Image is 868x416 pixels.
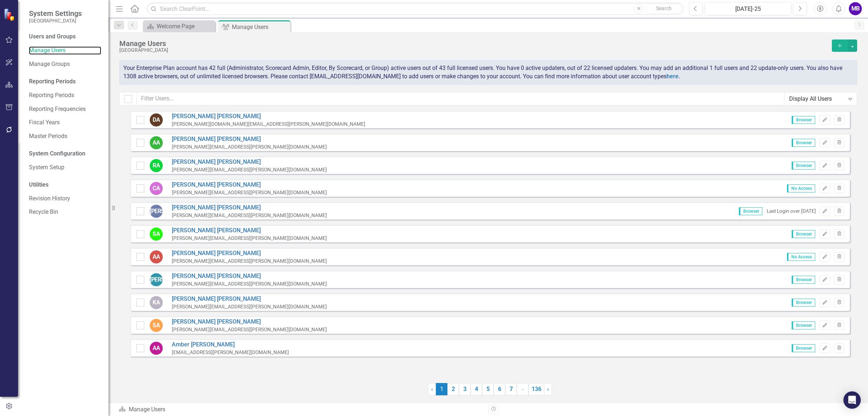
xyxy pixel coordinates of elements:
[150,250,163,263] div: AA
[29,105,101,113] a: Reporting Frequencies
[150,159,163,172] div: RA
[172,318,327,326] a: [PERSON_NAME] [PERSON_NAME]
[667,73,678,80] a: here
[792,116,815,124] span: Browser
[505,383,517,395] a: 7
[150,273,163,286] div: [PERSON_NAME]
[4,8,16,21] img: ClearPoint Strategy
[646,4,682,14] button: Search
[447,383,459,395] a: 2
[150,136,163,149] div: AA
[29,132,101,141] a: Master Periods
[787,184,815,192] span: No Access
[136,92,784,105] input: Filter Users...
[792,230,815,238] span: Browser
[172,166,327,173] div: [PERSON_NAME][EMAIL_ADDRESS][PERSON_NAME][DOMAIN_NAME]
[150,228,163,241] div: SA
[787,253,815,261] span: No Access
[29,118,101,127] a: Fiscal Years
[146,3,684,15] input: Search ClearPoint...
[29,208,101,216] a: Recycle Bin
[29,18,82,24] small: [GEOGRAPHIC_DATA]
[494,383,505,395] a: 6
[705,2,791,15] button: [DATE]-25
[656,5,672,11] span: Search
[792,276,815,284] span: Browser
[29,181,101,189] div: Utilities
[29,78,101,86] div: Reporting Periods
[145,22,213,31] a: Welcome Page
[528,383,544,395] a: 136
[849,2,862,15] button: MB
[792,299,815,307] span: Browser
[172,326,327,333] div: [PERSON_NAME][EMAIL_ADDRESS][PERSON_NAME][DOMAIN_NAME]
[150,296,163,309] div: KA
[707,5,789,13] div: [DATE]-25
[172,189,327,196] div: [PERSON_NAME][EMAIL_ADDRESS][PERSON_NAME][DOMAIN_NAME]
[172,212,327,219] div: [PERSON_NAME][EMAIL_ADDRESS][PERSON_NAME][DOMAIN_NAME]
[172,226,327,235] a: [PERSON_NAME] [PERSON_NAME]
[172,181,327,189] a: [PERSON_NAME] [PERSON_NAME]
[172,349,289,356] div: [EMAIL_ADDRESS][PERSON_NAME][DOMAIN_NAME]
[172,121,365,128] div: [PERSON_NAME][DOMAIN_NAME][EMAIL_ADDRESS][PERSON_NAME][DOMAIN_NAME]
[792,344,815,352] span: Browser
[29,150,101,158] div: System Configuration
[157,22,213,31] div: Welcome Page
[150,182,163,195] div: CA
[29,33,101,41] div: Users and Groups
[172,303,327,310] div: [PERSON_NAME][EMAIL_ADDRESS][PERSON_NAME][DOMAIN_NAME]
[739,207,762,215] span: Browser
[172,204,327,212] a: [PERSON_NAME] [PERSON_NAME]
[232,22,289,32] div: Manage Users
[172,258,327,265] div: [PERSON_NAME][EMAIL_ADDRESS][PERSON_NAME][DOMAIN_NAME]
[172,280,327,287] div: [PERSON_NAME][EMAIL_ADDRESS][PERSON_NAME][DOMAIN_NAME]
[172,295,327,303] a: [PERSON_NAME] [PERSON_NAME]
[29,46,101,55] a: Manage Users
[482,383,494,395] a: 5
[431,386,433,392] span: ‹
[172,143,327,150] div: [PERSON_NAME][EMAIL_ADDRESS][PERSON_NAME][DOMAIN_NAME]
[792,321,815,329] span: Browser
[172,235,327,242] div: [PERSON_NAME][EMAIL_ADDRESS][PERSON_NAME][DOMAIN_NAME]
[29,60,101,68] a: Manage Groups
[471,383,482,395] a: 4
[792,139,815,147] span: Browser
[119,47,828,53] div: [GEOGRAPHIC_DATA]
[172,249,327,258] a: [PERSON_NAME] [PERSON_NAME]
[119,39,828,47] div: Manage Users
[172,112,365,121] a: [PERSON_NAME] [PERSON_NAME]
[150,205,163,218] div: [PERSON_NAME]
[150,319,163,332] div: SA
[29,163,101,172] a: System Setup
[123,65,842,80] span: Your Enterprise Plan account has 42 full (Administrator, Scorecard Admin, Editor, By Scorecard, o...
[172,135,327,143] a: [PERSON_NAME] [PERSON_NAME]
[29,91,101,100] a: Reporting Periods
[789,95,844,103] div: Display All Users
[29,195,101,203] a: Revision History
[119,405,483,414] div: Manage Users
[172,272,327,280] a: [PERSON_NAME] [PERSON_NAME]
[459,383,471,395] a: 3
[767,208,816,215] div: Last Login over [DATE]
[792,162,815,170] span: Browser
[150,342,163,355] div: AA
[172,341,289,349] a: Amber [PERSON_NAME]
[547,386,549,392] span: ›
[172,158,327,166] a: [PERSON_NAME] [PERSON_NAME]
[29,9,82,18] span: System Settings
[436,383,447,395] span: 1
[150,113,163,126] div: DA
[843,391,861,409] div: Open Intercom Messenger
